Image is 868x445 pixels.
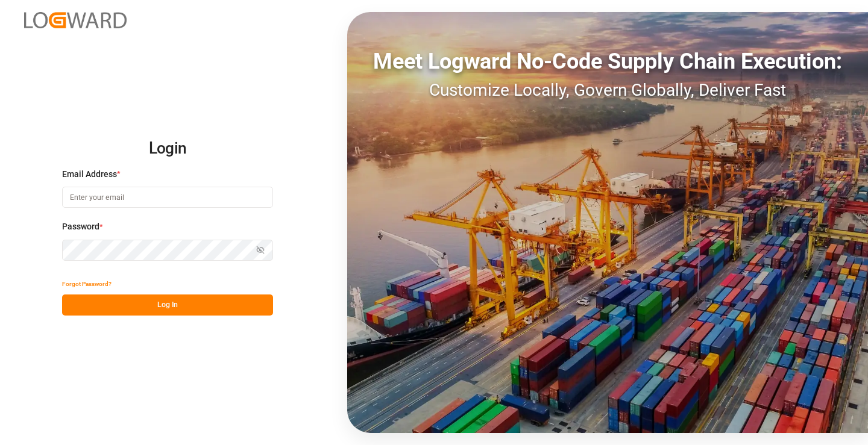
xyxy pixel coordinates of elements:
span: Password [62,220,99,233]
input: Enter your email [62,187,273,208]
img: Logward_new_orange.png [24,12,127,28]
button: Forgot Password? [62,273,112,294]
div: Meet Logward No-Code Supply Chain Execution: [347,45,868,78]
span: Email Address [62,168,117,181]
button: Log In [62,294,273,316]
div: Customize Locally, Govern Globally, Deliver Fast [347,78,868,103]
h2: Login [62,129,273,168]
